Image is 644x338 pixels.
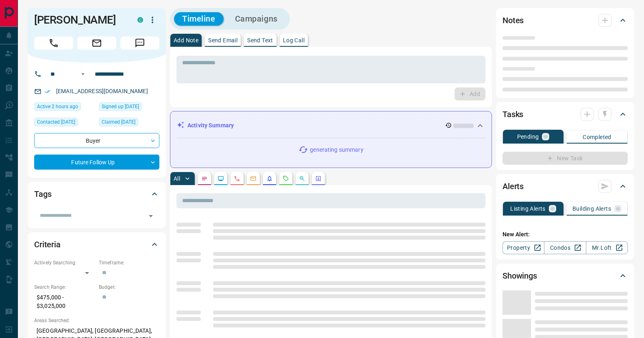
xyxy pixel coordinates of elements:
[503,230,628,239] p: New Alert:
[218,175,224,182] svg: Lead Browsing Activity
[78,69,88,79] button: Open
[37,102,78,111] span: Active 2 hours ago
[247,37,273,43] p: Send Text
[99,283,159,291] p: Budget:
[34,235,159,254] div: Criteria
[99,259,159,266] p: Timeframe:
[299,175,305,182] svg: Opportunities
[34,291,95,313] p: $475,000 - $3,025,000
[34,102,95,113] div: Tue Sep 16 2025
[34,155,159,170] div: Future Follow Up
[99,102,159,113] div: Sun Aug 10 2025
[234,175,240,182] svg: Calls
[187,121,234,130] p: Activity Summary
[77,37,116,50] span: Email
[120,37,159,50] span: Message
[266,175,273,182] svg: Listing Alerts
[283,37,305,43] p: Log Call
[503,11,628,30] div: Notes
[56,88,148,94] a: [EMAIL_ADDRESS][DOMAIN_NAME]
[503,180,524,193] h2: Alerts
[34,188,51,201] h2: Tags
[572,206,611,212] p: Building Alerts
[102,118,135,126] span: Claimed [DATE]
[174,37,198,43] p: Add Note
[583,134,611,140] p: Completed
[503,241,544,254] a: Property
[503,266,628,286] div: Showings
[208,37,237,43] p: Send Email
[37,118,75,126] span: Contacted [DATE]
[137,17,143,23] div: condos.ca
[503,269,537,282] h2: Showings
[315,175,322,182] svg: Agent Actions
[34,184,159,204] div: Tags
[250,175,257,182] svg: Emails
[145,210,157,222] button: Open
[227,12,286,26] button: Campaigns
[102,102,139,111] span: Signed up [DATE]
[34,133,159,148] div: Buyer
[174,12,224,26] button: Timeline
[510,206,546,212] p: Listing Alerts
[201,175,208,182] svg: Notes
[34,317,159,324] p: Areas Searched:
[517,134,539,140] p: Pending
[34,283,95,291] p: Search Range:
[34,13,125,26] h1: [PERSON_NAME]
[34,259,95,266] p: Actively Searching:
[34,37,73,50] span: Call
[503,105,628,124] div: Tasks
[174,176,180,181] p: All
[34,238,61,251] h2: Criteria
[310,146,363,154] p: generating summary
[283,175,289,182] svg: Requests
[544,241,586,254] a: Condos
[45,89,50,94] svg: Email Verified
[503,108,523,121] h2: Tasks
[34,118,95,129] div: Mon Sep 15 2025
[586,241,628,254] a: Mr.Loft
[503,14,524,27] h2: Notes
[99,118,159,129] div: Sun Aug 10 2025
[177,118,485,133] div: Activity Summary
[503,177,628,196] div: Alerts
